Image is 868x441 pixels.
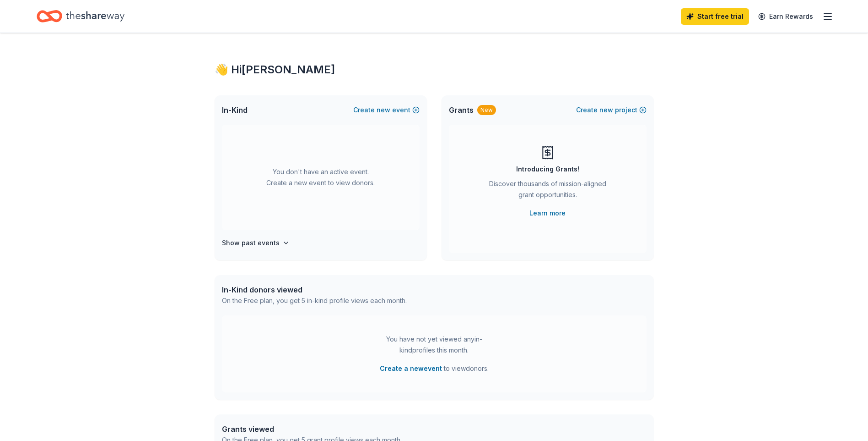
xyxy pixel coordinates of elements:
[215,62,654,77] div: 👋 Hi [PERSON_NAME]
[222,424,402,435] div: Grants viewed
[449,105,474,116] span: Grants
[380,363,442,374] button: Create a newevent
[681,8,749,25] a: Start free trial
[377,334,491,356] div: You have not yet viewed any in-kind profiles this month.
[222,295,407,306] div: On the Free plan, you get 5 in-kind profile views each month.
[516,164,579,175] div: Introducing Grants!
[576,105,647,116] button: Createnewproject
[753,8,819,25] a: Earn Rewards
[222,237,280,248] h4: Show past events
[599,105,613,116] span: new
[222,125,420,230] div: You don't have an active event. Create a new event to view donors.
[485,178,610,204] div: Discover thousands of mission-aligned grant opportunities.
[222,237,290,248] button: Show past events
[222,105,248,116] span: In-Kind
[353,105,420,116] button: Createnewevent
[37,6,124,27] a: Home
[380,363,489,374] span: to view donors .
[222,284,407,295] div: In-Kind donors viewed
[529,208,566,219] a: Learn more
[477,105,496,115] div: New
[377,105,390,116] span: new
